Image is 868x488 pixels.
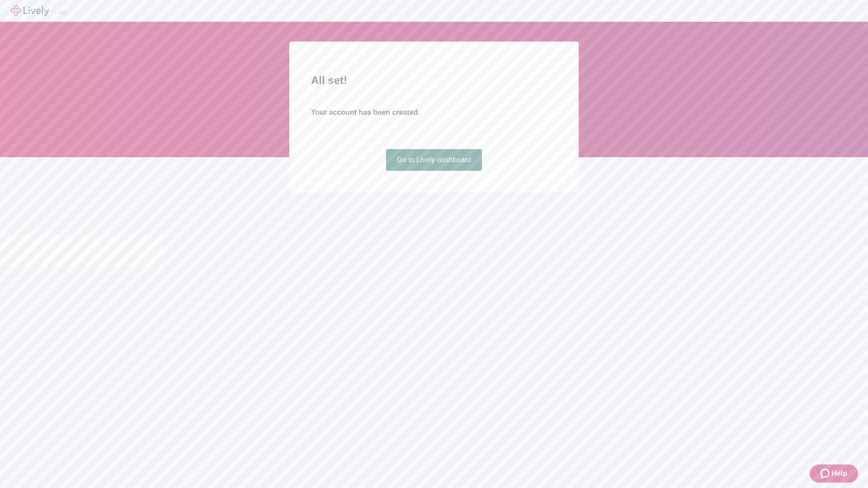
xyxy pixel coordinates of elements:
[831,468,847,479] span: Help
[810,465,858,483] button: Zendesk support iconHelp
[11,5,49,16] img: Lively
[386,149,482,171] a: Go to Lively dashboard
[821,468,831,479] svg: Zendesk support icon
[60,11,67,14] button: Log out
[311,72,557,89] h2: All set!
[311,107,557,118] h4: Your account has been created.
